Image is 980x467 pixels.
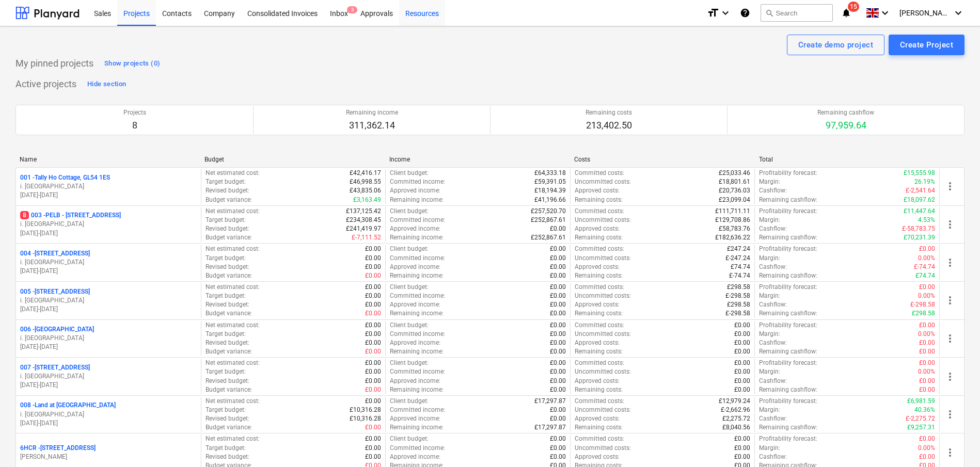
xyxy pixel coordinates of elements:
p: £3,163.49 [353,196,381,204]
p: Margin : [759,406,780,414]
span: more_vert [944,446,956,459]
p: £137,125.42 [346,207,381,216]
p: i. [GEOGRAPHIC_DATA] [20,182,197,191]
p: £43,835.06 [350,186,381,195]
p: £0.00 [365,339,381,347]
div: 007 -[STREET_ADDRESS]i. [GEOGRAPHIC_DATA][DATE]-[DATE] [20,363,197,390]
p: 311,362.14 [346,119,398,132]
p: i. [GEOGRAPHIC_DATA] [20,334,197,343]
p: £0.00 [365,423,381,432]
p: Committed costs : [575,321,624,330]
p: Remaining costs : [575,385,623,394]
p: £0.00 [734,339,750,347]
p: i. [GEOGRAPHIC_DATA] [20,410,197,419]
p: £41,196.66 [534,196,566,204]
p: [DATE] - [DATE] [20,305,197,314]
p: Client budget : [390,321,429,330]
p: £0.00 [365,309,381,318]
p: Remaining cashflow : [759,309,817,318]
button: Create demo project [787,35,884,55]
p: Approved income : [390,339,440,347]
p: £129,708.86 [715,216,750,224]
p: Revised budget : [206,414,249,423]
p: i. [GEOGRAPHIC_DATA] [20,296,197,305]
p: £0.00 [365,283,381,292]
p: Approved costs : [575,263,620,271]
p: £0.00 [550,377,566,385]
p: 8 [123,119,146,132]
p: £2,275.72 [722,414,750,423]
div: Create demo project [798,38,873,52]
div: 8003 -PELB - [STREET_ADDRESS]i. [GEOGRAPHIC_DATA][DATE]-[DATE] [20,211,197,237]
p: i. [GEOGRAPHIC_DATA] [20,372,197,381]
p: 007 - [STREET_ADDRESS] [20,363,90,372]
p: £0.00 [365,397,381,406]
p: Client budget : [390,359,429,367]
p: Remaining costs [586,108,632,117]
p: Profitability forecast : [759,397,817,406]
p: £-74.74 [914,263,935,271]
span: more_vert [944,332,956,345]
p: £0.00 [550,367,566,376]
p: Budget variance : [206,196,252,204]
button: Create Project [889,35,965,55]
div: 001 -Tally Ho Cottage, GL54 1ESi. [GEOGRAPHIC_DATA][DATE]-[DATE] [20,173,197,200]
p: Revised budget : [206,377,249,385]
p: 0.00% [918,367,935,376]
p: £0.00 [365,347,381,356]
p: £0.00 [734,359,750,367]
span: more_vert [944,408,956,421]
i: keyboard_arrow_down [719,7,732,19]
p: £70,231.39 [904,233,935,242]
p: £20,736.03 [719,186,750,195]
p: £0.00 [550,300,566,309]
span: search [765,9,773,17]
p: 008 - Land at [GEOGRAPHIC_DATA] [20,401,116,410]
p: £0.00 [919,377,935,385]
p: Remaining costs : [575,271,623,280]
div: 008 -Land at [GEOGRAPHIC_DATA]i. [GEOGRAPHIC_DATA][DATE]-[DATE] [20,401,197,427]
p: Uncommitted costs : [575,254,631,263]
div: Costs [574,156,751,163]
p: £0.00 [550,385,566,394]
p: Committed income : [390,406,445,414]
p: £0.00 [365,321,381,330]
p: 97,959.64 [817,119,874,132]
p: Remaining costs : [575,347,623,356]
p: £0.00 [919,347,935,356]
p: £0.00 [734,377,750,385]
p: 213,402.50 [586,119,632,132]
p: Approved costs : [575,300,620,309]
p: £0.00 [365,330,381,339]
p: Revised budget : [206,263,249,271]
span: more_vert [944,371,956,383]
p: [DATE] - [DATE] [20,381,197,390]
p: Remaining income : [390,233,444,242]
p: [DATE] - [DATE] [20,419,197,428]
p: £42,416.17 [350,169,381,178]
span: more_vert [944,294,956,307]
p: Budget variance : [206,309,252,318]
p: £46,998.55 [350,178,381,186]
p: Committed costs : [575,169,624,178]
p: Profitability forecast : [759,321,817,330]
p: Committed income : [390,367,445,376]
p: Uncommitted costs : [575,292,631,300]
p: £-247.24 [725,254,750,263]
p: £0.00 [550,347,566,356]
p: Remaining cashflow : [759,233,817,242]
p: Remaining income : [390,347,444,356]
p: £182,636.22 [715,233,750,242]
p: Client budget : [390,397,429,406]
p: [DATE] - [DATE] [20,191,197,200]
p: £0.00 [365,359,381,367]
div: 004 -[STREET_ADDRESS]i. [GEOGRAPHIC_DATA][DATE]-[DATE] [20,249,197,276]
p: [PERSON_NAME] [20,453,197,461]
p: Net estimated cost : [206,245,260,253]
p: Margin : [759,330,780,339]
p: £17,297.87 [534,397,566,406]
p: £-298.58 [725,292,750,300]
p: £247.24 [727,245,750,253]
p: Uncommitted costs : [575,216,631,224]
p: Net estimated cost : [206,321,260,330]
